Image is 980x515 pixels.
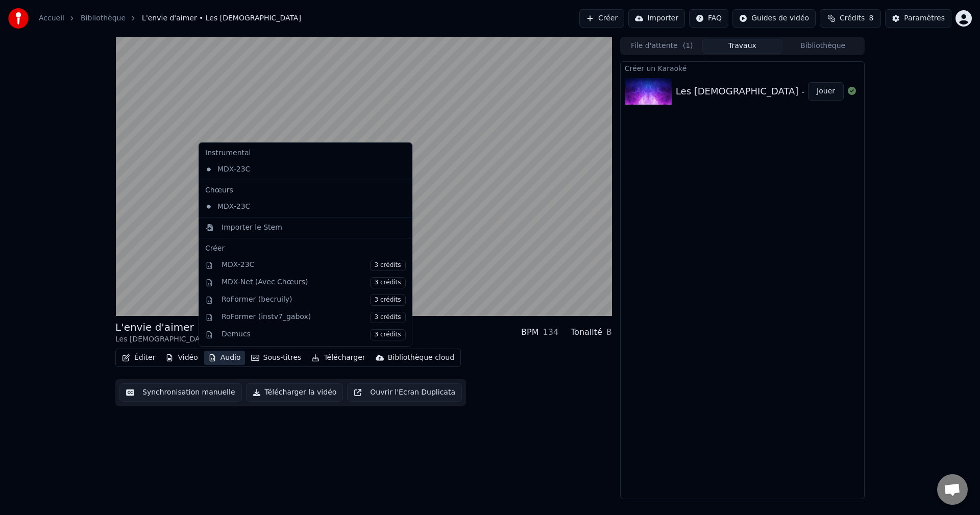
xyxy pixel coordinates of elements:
div: Créer [205,243,406,254]
span: ( 1 ) [683,41,693,51]
div: L'envie d'aimer [115,320,211,334]
button: Éditer [118,351,159,365]
a: Accueil [39,13,64,23]
span: 3 crédits [370,312,406,323]
span: L'envie d'aimer • Les [DEMOGRAPHIC_DATA] [142,13,301,23]
div: MDX-23C [201,161,395,178]
div: Créer un Karaoké [621,62,864,74]
div: Importer le Stem [222,223,282,233]
a: Ouvrir le chat [937,474,968,505]
div: Instrumental [201,145,410,161]
div: RoFormer (becruily) [222,295,406,306]
button: Jouer [808,82,844,101]
img: youka [8,8,29,29]
span: 3 crédits [370,295,406,306]
div: Paramètres [904,13,945,23]
div: Tonalité [571,326,602,338]
div: MDX-23C [222,260,406,271]
button: Sous-titres [247,351,306,365]
button: Audio [204,351,245,365]
button: File d'attente [622,39,702,54]
a: Bibliothèque [81,13,126,23]
div: Les [DEMOGRAPHIC_DATA] - L'envie d'aimer [676,84,878,99]
div: BPM [521,326,538,338]
button: Travaux [702,39,783,54]
div: B [606,326,612,338]
button: Ouvrir l'Ecran Duplicata [347,383,462,402]
nav: breadcrumb [39,13,301,23]
button: Télécharger la vidéo [246,383,344,402]
div: MDX-Net (Avec Chœurs) [222,277,406,288]
div: Les [DEMOGRAPHIC_DATA] [115,334,211,345]
div: Demucs [222,329,406,340]
div: MDX-23C [201,199,395,215]
div: 134 [543,326,559,338]
span: 3 crédits [370,260,406,271]
div: Chœurs [201,182,410,199]
div: RoFormer (instv7_gabox) [222,312,406,323]
button: Vidéo [161,351,202,365]
button: Guides de vidéo [732,9,816,28]
span: 8 [869,13,873,23]
button: Télécharger [307,351,369,365]
span: 3 crédits [370,277,406,288]
span: 3 crédits [370,329,406,340]
button: Créer [579,9,624,28]
button: FAQ [689,9,728,28]
button: Synchronisation manuelle [119,383,242,402]
span: Crédits [840,13,865,23]
button: Importer [628,9,685,28]
button: Crédits8 [820,9,881,28]
div: Bibliothèque cloud [388,353,454,363]
button: Bibliothèque [782,39,863,54]
button: Paramètres [885,9,951,28]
